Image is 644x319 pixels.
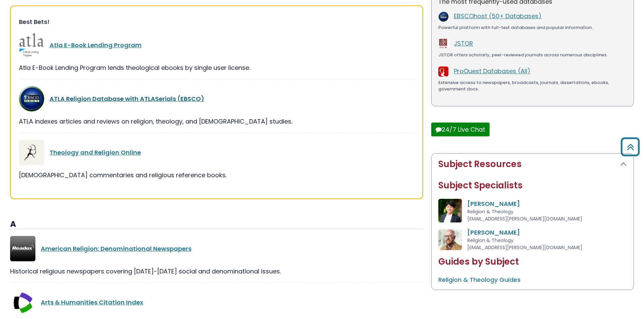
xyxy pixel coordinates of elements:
h3: A [10,219,423,230]
a: Atla E-Book Lending Program [50,41,142,49]
span: Religion & Theology [467,237,514,244]
img: Jeff Lash [438,229,462,250]
a: ProQuest Databases (All) [454,67,530,75]
div: Historical religious newspapers covering [DATE]-[DATE] social and denominational issues. [10,267,423,276]
h3: Best Bets! [19,18,414,26]
div: JSTOR offers scholarly, peer-reviewed journals across numerous disciplines. [438,52,627,58]
div: [DEMOGRAPHIC_DATA] commentaries and religious reference books. [19,170,414,180]
a: ATLA Religion Database with ATLASerials (EBSCO) [50,95,204,103]
a: American Religion: Denominational Newspapers [41,244,192,253]
button: Subject Resources [432,154,634,175]
span: [EMAIL_ADDRESS][PERSON_NAME][DOMAIN_NAME] [467,244,582,251]
a: Arts & Humanities Citation Index [41,298,143,307]
img: Sam Ha [438,199,462,222]
div: ATLA indexes articles and reviews on religion, theology, and [DEMOGRAPHIC_DATA] studies. [19,117,414,126]
a: [PERSON_NAME] [467,200,520,208]
div: Atla E-Book Lending Program lends theological ebooks by single user license. [19,63,414,72]
a: [PERSON_NAME] [467,228,520,237]
h2: Guides by Subject [438,257,627,267]
a: EBSCOhost (50+ Databases) [454,12,541,20]
a: Back to Top [618,140,642,153]
span: [EMAIL_ADDRESS][PERSON_NAME][DOMAIN_NAME] [467,215,582,222]
div: Powerful platform with full-text databases and popular information. [438,24,627,31]
div: Extensive access to newspapers, broadcasts, journals, dissertations, ebooks, government docs. [438,79,627,92]
a: JSTOR [454,39,473,48]
span: Religion & Theology [467,208,514,215]
button: 24/7 Live Chat [431,123,490,136]
h2: Subject Specialists [438,180,627,191]
a: Religion & Theology Guides [438,275,521,284]
a: Theology and Religion Online [50,148,141,157]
